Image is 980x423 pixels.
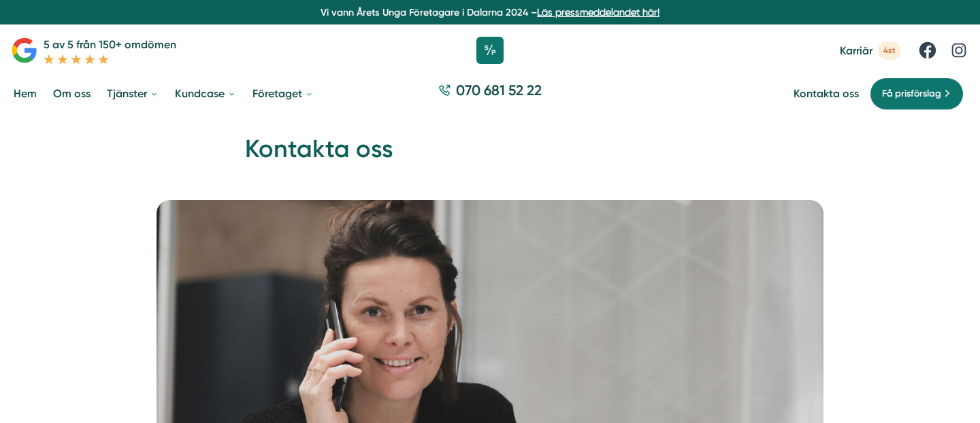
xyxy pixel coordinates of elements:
a: Kundcase [172,76,239,111]
span: 4st [878,41,901,60]
h1: Kontakta oss [245,133,735,177]
a: Företaget [250,76,316,111]
span: Karriär [840,44,872,57]
a: Tjänster [104,76,161,111]
p: Vi vann Årets Unga Företagare i Dalarna 2024 – [5,5,975,19]
a: Om oss [50,76,93,111]
a: 070 681 52 22 [433,80,547,107]
a: Få prisförslag [870,78,964,110]
span: Få prisförslag [882,86,941,101]
span: 070 681 52 22 [456,80,542,100]
a: Kontakta oss [794,87,859,100]
a: Läs pressmeddelandet här! [537,7,659,18]
a: Hem [11,76,39,111]
a: Karriär 4st [840,41,901,60]
p: 5 av 5 från 150+ omdömen [44,36,176,53]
